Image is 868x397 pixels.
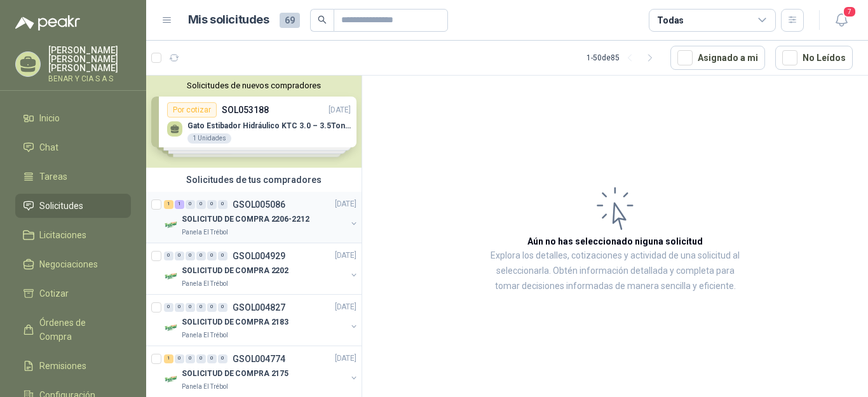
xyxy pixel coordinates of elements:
[15,354,131,378] a: Remisiones
[218,200,227,209] div: 0
[15,135,131,159] a: Chat
[164,197,359,238] a: 1 1 0 0 0 0 GSOL005086[DATE] Company LogoSOLICITUD DE COMPRA 2206-2212Panela El Trébol
[39,316,119,344] span: Órdenes de Compra
[218,354,227,363] div: 0
[657,13,684,27] div: Todas
[335,353,356,365] p: [DATE]
[164,300,359,340] a: 0 0 0 0 0 0 GSOL004827[DATE] Company LogoSOLICITUD DE COMPRA 2183Panela El Trébol
[207,200,217,209] div: 0
[146,168,362,192] div: Solicitudes de tus compradores
[196,354,206,363] div: 0
[186,303,195,312] div: 0
[39,140,58,154] span: Chat
[182,279,228,289] p: Panela El Trébol
[164,351,359,392] a: 1 0 0 0 0 0 GSOL004774[DATE] Company LogoSOLICITUD DE COMPRA 2175Panela El Trébol
[670,46,765,70] button: Asignado a mi
[335,250,356,262] p: [DATE]
[175,252,184,260] div: 0
[15,194,131,218] a: Solicitudes
[39,170,67,184] span: Tareas
[182,227,228,238] p: Panela El Trébol
[775,46,853,70] button: No Leídos
[527,234,703,248] h3: Aún no has seleccionado niguna solicitud
[164,200,173,209] div: 1
[164,372,179,387] img: Company Logo
[164,217,179,232] img: Company Logo
[182,214,309,226] p: SOLICITUD DE COMPRA 2206-2212
[39,111,60,125] span: Inicio
[39,359,86,373] span: Remisiones
[15,165,131,189] a: Tareas
[233,303,285,312] p: GSOL004827
[175,200,184,209] div: 1
[164,252,173,260] div: 0
[233,354,285,363] p: GSOL004774
[196,252,206,260] div: 0
[175,303,184,312] div: 0
[280,13,300,28] span: 69
[233,252,285,260] p: GSOL004929
[489,248,741,294] p: Explora los detalles, cotizaciones y actividad de una solicitud al seleccionarla. Obtén informaci...
[587,48,660,68] div: 1 - 50 de 85
[151,81,356,90] button: Solicitudes de nuevos compradores
[218,252,227,260] div: 0
[48,46,131,72] p: [PERSON_NAME] [PERSON_NAME] [PERSON_NAME]
[207,354,217,363] div: 0
[15,223,131,247] a: Licitaciones
[318,15,327,24] span: search
[196,200,206,209] div: 0
[164,248,359,289] a: 0 0 0 0 0 0 GSOL004929[DATE] Company LogoSOLICITUD DE COMPRA 2202Panela El Trébol
[175,354,184,363] div: 0
[15,106,131,130] a: Inicio
[335,302,356,314] p: [DATE]
[186,252,195,260] div: 0
[182,266,288,278] p: SOLICITUD DE COMPRA 2202
[207,303,217,312] div: 0
[39,199,83,213] span: Solicitudes
[15,281,131,306] a: Cotizar
[830,9,853,32] button: 7
[218,303,227,312] div: 0
[15,252,131,276] a: Negociaciones
[233,200,285,209] p: GSOL005086
[39,228,86,242] span: Licitaciones
[188,11,269,29] h1: Mis solicitudes
[15,15,80,30] img: Logo peakr
[15,311,131,349] a: Órdenes de Compra
[186,354,195,363] div: 0
[164,320,179,335] img: Company Logo
[207,252,217,260] div: 0
[186,200,195,209] div: 0
[39,257,98,271] span: Negociaciones
[146,76,362,168] div: Solicitudes de nuevos compradoresPor cotizarSOL053188[DATE] Gato Estibador Hidráulico KTC 3.0 – 3...
[843,6,857,18] span: 7
[182,317,288,329] p: SOLICITUD DE COMPRA 2183
[182,330,228,340] p: Panela El Trébol
[164,354,173,363] div: 1
[164,303,173,312] div: 0
[196,303,206,312] div: 0
[335,199,356,211] p: [DATE]
[48,75,131,83] p: BENAR Y CIA S A S
[182,368,288,380] p: SOLICITUD DE COMPRA 2175
[39,286,69,300] span: Cotizar
[164,269,179,284] img: Company Logo
[182,382,228,392] p: Panela El Trébol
